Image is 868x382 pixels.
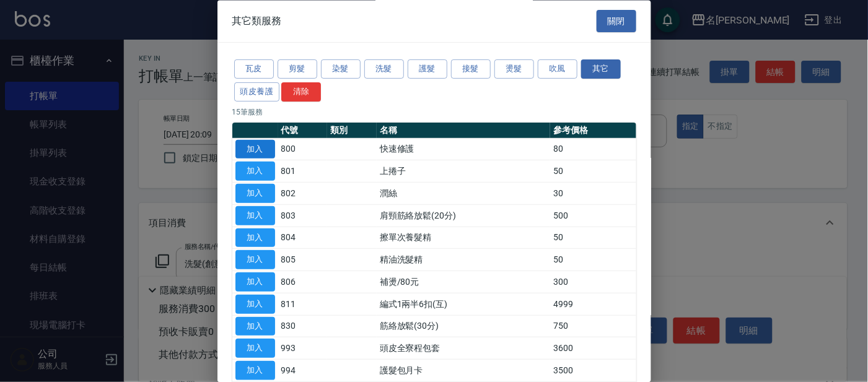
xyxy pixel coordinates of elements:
td: 護髮包月卡 [377,360,550,382]
td: 編式1兩半6扣(互) [377,293,550,316]
button: 洗髮 [364,60,404,79]
td: 擦單次養髮精 [377,227,550,250]
button: 關閉 [597,10,636,33]
td: 3600 [550,337,636,360]
td: 803 [278,205,328,227]
button: 加入 [235,228,275,248]
button: 剪髮 [278,60,317,79]
td: 筋絡放鬆(30分) [377,316,550,338]
td: 補燙/80元 [377,271,550,293]
button: 加入 [235,273,275,292]
td: 頭皮全寮程包套 [377,337,550,360]
button: 頭皮養護 [234,82,280,102]
button: 加入 [235,339,275,358]
td: 806 [278,271,328,293]
td: 811 [278,293,328,316]
button: 清除 [281,82,321,102]
button: 瓦皮 [234,60,274,79]
td: 750 [550,316,636,338]
td: 300 [550,271,636,293]
button: 其它 [581,60,621,79]
td: 800 [278,139,328,161]
th: 名稱 [377,123,550,139]
th: 類別 [327,123,377,139]
button: 加入 [235,317,275,336]
td: 30 [550,183,636,205]
td: 994 [278,360,328,382]
button: 染髮 [321,60,361,79]
td: 802 [278,183,328,205]
td: 50 [550,249,636,271]
button: 吹風 [538,60,577,79]
button: 護髮 [408,60,447,79]
button: 加入 [235,162,275,181]
button: 加入 [235,184,275,204]
td: 80 [550,139,636,161]
td: 肩頸筋絡放鬆(20分) [377,205,550,227]
td: 804 [278,227,328,250]
button: 加入 [235,295,275,314]
td: 801 [278,160,328,183]
button: 加入 [235,206,275,225]
button: 燙髮 [494,60,534,79]
button: 加入 [235,251,275,270]
td: 潤絲 [377,183,550,205]
td: 3500 [550,360,636,382]
td: 805 [278,249,328,271]
button: 接髮 [451,60,491,79]
button: 加入 [235,362,275,381]
td: 50 [550,160,636,183]
td: 精油洗髮精 [377,249,550,271]
th: 代號 [278,123,328,139]
td: 上捲子 [377,160,550,183]
td: 993 [278,337,328,360]
span: 其它類服務 [232,15,282,27]
p: 15 筆服務 [232,106,636,118]
th: 參考價格 [550,123,636,139]
td: 830 [278,316,328,338]
td: 50 [550,227,636,250]
td: 500 [550,205,636,227]
td: 快速修護 [377,139,550,161]
td: 4999 [550,293,636,316]
button: 加入 [235,140,275,159]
